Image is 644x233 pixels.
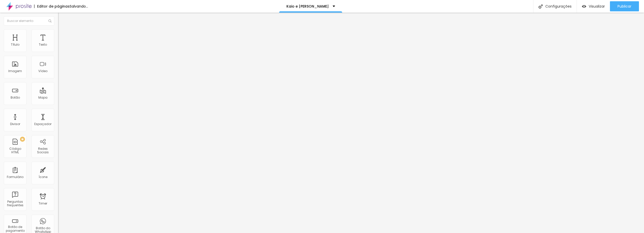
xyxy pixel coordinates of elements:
img: Icone [48,19,51,22]
div: Código HTML [5,147,25,154]
div: Espaçador [34,122,51,126]
button: Publicar [610,1,639,11]
span: Publicar [618,4,631,8]
button: Visualizar [577,1,610,11]
iframe: Editor [58,13,644,233]
img: Icone [539,4,543,9]
div: Título [11,43,19,46]
div: Divisor [10,122,20,126]
div: Timer [39,202,47,205]
div: Texto [39,43,47,46]
div: Botão [11,96,20,99]
div: Mapa [38,96,47,99]
div: Redes Sociais [33,147,53,154]
div: Editor de páginas [34,5,70,8]
div: Imagem [8,69,22,73]
span: Visualizar [589,4,605,8]
div: Perguntas frequentes [5,200,25,207]
div: Salvando... [70,5,88,8]
input: Buscar elemento [4,16,54,25]
p: Kaio e [PERSON_NAME] [286,5,329,8]
div: Botão de pagamento [5,225,25,232]
div: Ícone [39,175,47,179]
div: Formulário [7,175,23,179]
div: Vídeo [38,69,47,73]
img: view-1.svg [582,4,586,9]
